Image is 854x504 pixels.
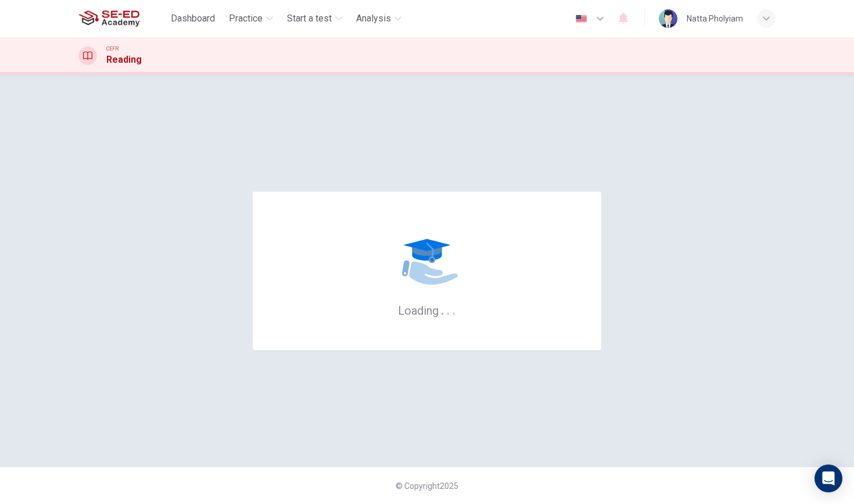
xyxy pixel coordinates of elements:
[814,465,842,492] div: Open Intercom Messenger
[351,8,406,29] button: Analysis
[574,15,589,23] img: en
[687,12,743,26] div: Natta Pholyiam
[659,9,677,28] img: Profile picture
[224,8,278,29] button: Practice
[356,12,391,26] span: Analysis
[446,300,450,319] h6: .
[396,481,458,491] span: © Copyright 2025
[106,45,119,53] span: CEFR
[229,12,263,26] span: Practice
[106,53,142,67] h1: Reading
[440,300,444,319] h6: .
[398,303,456,318] h6: Loading
[166,8,220,29] button: Dashboard
[282,8,347,29] button: Start a test
[78,7,139,30] img: SE-ED Academy logo
[452,300,456,319] h6: .
[287,12,332,26] span: Start a test
[171,12,215,26] span: Dashboard
[78,7,166,30] a: SE-ED Academy logo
